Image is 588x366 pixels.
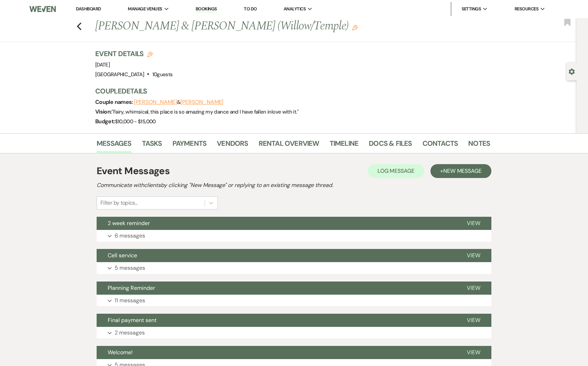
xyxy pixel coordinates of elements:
[244,6,257,12] a: To Do
[115,118,156,125] span: $10,000 - $15,000
[95,118,115,125] span: Budget:
[97,262,491,274] button: 5 messages
[95,71,144,78] span: [GEOGRAPHIC_DATA]
[108,252,137,259] span: Cell service
[108,220,150,227] span: 2 week reminder
[115,296,145,305] p: 11 messages
[112,108,299,115] span: " Fairy, whimsical, this place is so amazing my dance and I have fallen inlove with it. "
[196,6,217,12] a: Bookings
[97,282,456,295] button: Planning Reminder
[29,2,56,16] img: Weven Logo
[142,138,162,153] a: Tasks
[100,199,137,207] div: Filter by topics...
[97,164,170,178] h1: Event Messages
[284,6,306,12] span: Analytics
[97,327,491,339] button: 2 messages
[467,220,480,227] span: View
[108,316,157,324] span: Final payment sent
[180,99,223,105] button: [PERSON_NAME]
[97,217,456,230] button: 2 week reminder
[97,295,491,306] button: 11 messages
[467,252,480,259] span: View
[108,349,133,356] span: Welcome!
[515,6,538,12] span: Resources
[369,138,412,153] a: Docs & Files
[134,99,223,106] span: &
[430,164,491,178] button: +New Message
[456,346,491,359] button: View
[97,314,456,327] button: Final payment sent
[115,231,145,240] p: 6 messages
[422,138,458,153] a: Contacts
[443,167,482,175] span: New Message
[115,328,145,337] p: 2 messages
[95,98,134,106] span: Couple names:
[152,71,173,78] span: 10 guests
[377,167,415,175] span: Log Message
[115,264,145,273] p: 5 messages
[128,6,162,12] span: Manage Venues
[467,316,480,324] span: View
[569,68,575,74] button: Open lead details
[97,346,456,359] button: Welcome!
[330,138,359,153] a: Timeline
[467,349,480,356] span: View
[468,138,490,153] a: Notes
[108,284,155,292] span: Planning Reminder
[97,249,456,262] button: Cell service
[456,217,491,230] button: View
[456,282,491,295] button: View
[172,138,207,153] a: Payments
[462,6,481,12] span: Settings
[456,314,491,327] button: View
[467,284,480,292] span: View
[352,24,358,30] button: Edit
[95,86,483,96] h3: Couple Details
[97,181,491,189] h2: Communicate with clients by clicking "New Message" or replying to an existing message thread.
[217,138,248,153] a: Vendors
[368,164,424,178] button: Log Message
[95,18,406,35] h1: [PERSON_NAME] & [PERSON_NAME] (Willow/Temple)
[76,6,101,12] a: Dashboard
[95,108,112,115] span: Vision:
[95,49,172,59] h3: Event Details
[259,138,319,153] a: Rental Overview
[95,61,110,68] span: [DATE]
[134,99,177,105] button: [PERSON_NAME]
[97,138,132,153] a: Messages
[456,249,491,262] button: View
[97,230,491,242] button: 6 messages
